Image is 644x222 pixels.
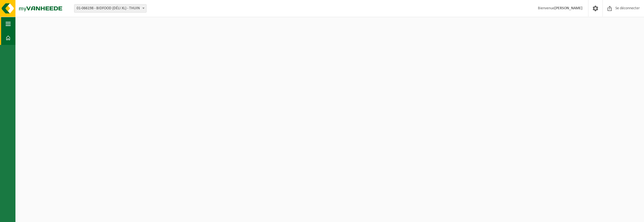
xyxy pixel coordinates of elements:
[554,6,583,10] font: [PERSON_NAME]
[615,6,640,10] font: Se déconnecter
[74,4,146,12] span: 01-066198 - BIDFOOD (DÉLI XL) - THUIN
[77,6,140,10] font: 01-066198 - BIDFOOD (DÉLI XL) - THUIN
[74,4,147,13] span: 01-066198 - BIDFOOD (DÉLI XL) - THUIN
[538,6,554,10] font: Bienvenue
